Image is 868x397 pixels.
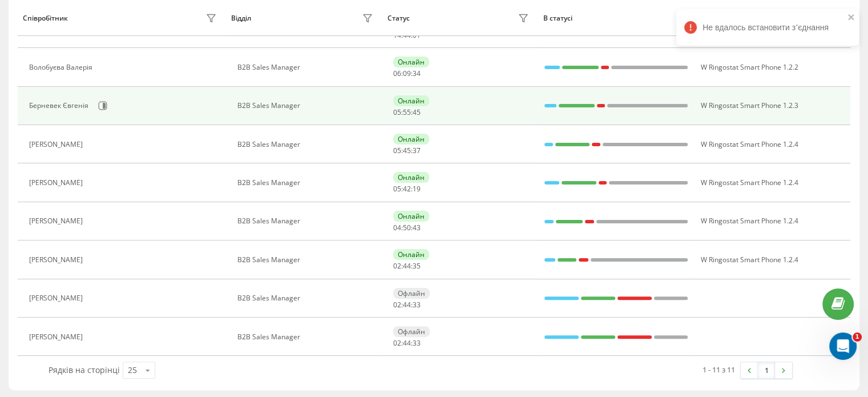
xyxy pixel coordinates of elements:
[393,57,429,67] div: Онлайн
[393,185,421,193] div: : :
[237,294,376,302] div: B2B Sales Manager
[393,262,421,270] div: : :
[829,332,857,360] iframe: Intercom live chat
[393,31,421,39] div: : :
[700,101,798,110] span: W Ringostat Smart Phone 1.2.3
[403,107,411,117] span: 55
[23,14,68,22] div: Співробітник
[237,63,376,71] div: B2B Sales Manager
[700,178,798,187] span: W Ringostat Smart Phone 1.2.4
[29,217,86,225] div: [PERSON_NAME]
[676,9,859,46] div: Не вдалось встановити зʼєднання
[393,70,421,78] div: : :
[231,14,251,22] div: Відділ
[393,300,401,310] span: 02
[393,326,430,337] div: Офлайн
[700,62,798,72] span: W Ringostat Smart Phone 1.2.2
[700,216,798,226] span: W Ringostat Smart Phone 1.2.4
[393,338,401,348] span: 02
[393,107,401,117] span: 05
[237,217,376,225] div: B2B Sales Manager
[393,172,429,183] div: Онлайн
[700,255,798,264] span: W Ringostat Smart Phone 1.2.4
[393,261,401,271] span: 02
[49,364,120,375] span: Рядків на сторінці
[29,102,91,110] div: Берневек Євгенія
[403,300,411,310] span: 44
[393,224,421,232] div: : :
[543,14,689,22] div: В статусі
[29,141,86,149] div: [PERSON_NAME]
[403,184,411,194] span: 42
[29,63,95,71] div: Волобуєва Валерія
[413,300,421,310] span: 33
[393,134,429,145] div: Онлайн
[29,179,86,187] div: [PERSON_NAME]
[393,301,421,309] div: : :
[703,364,735,375] div: 1 - 11 з 11
[847,13,855,23] button: close
[403,223,411,232] span: 50
[853,332,862,342] span: 1
[393,339,421,347] div: : :
[393,69,401,78] span: 06
[237,102,376,110] div: B2B Sales Manager
[237,256,376,264] div: B2B Sales Manager
[29,256,86,264] div: [PERSON_NAME]
[128,364,137,376] div: 25
[29,294,86,302] div: [PERSON_NAME]
[413,107,421,117] span: 45
[29,333,86,341] div: [PERSON_NAME]
[403,338,411,348] span: 44
[393,223,401,232] span: 04
[393,146,401,155] span: 05
[403,146,411,155] span: 45
[393,95,429,106] div: Онлайн
[393,147,421,155] div: : :
[413,69,421,78] span: 34
[387,14,410,22] div: Статус
[393,211,429,222] div: Онлайн
[393,288,430,299] div: Офлайн
[403,261,411,271] span: 44
[413,146,421,155] span: 37
[413,261,421,271] span: 35
[393,109,421,117] div: : :
[413,338,421,348] span: 33
[237,179,376,187] div: B2B Sales Manager
[700,139,798,149] span: W Ringostat Smart Phone 1.2.4
[413,223,421,232] span: 43
[393,184,401,194] span: 05
[237,333,376,341] div: B2B Sales Manager
[403,69,411,78] span: 09
[413,184,421,194] span: 19
[393,249,429,260] div: Онлайн
[758,362,775,378] a: 1
[237,141,376,149] div: B2B Sales Manager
